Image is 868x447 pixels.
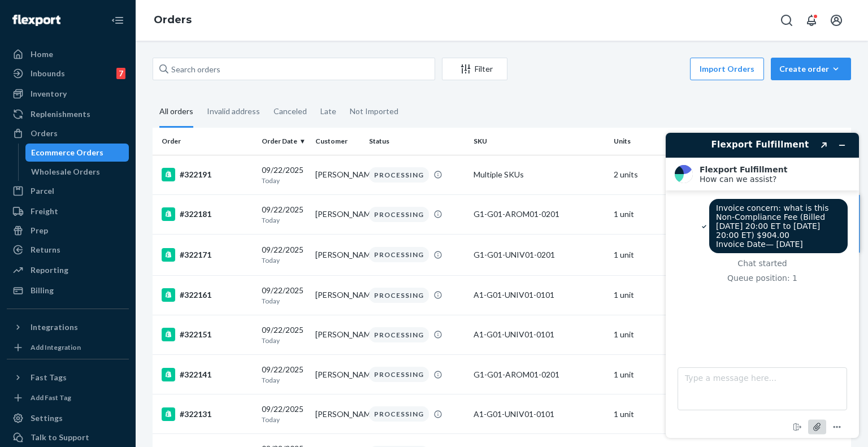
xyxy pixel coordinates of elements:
div: Customer [315,136,360,146]
a: Freight [7,202,129,220]
div: 7 [116,68,125,79]
div: Add Fast Tag [31,393,71,402]
div: Integrations [31,322,78,333]
div: 09/22/2025 [262,285,306,306]
th: Order [153,128,257,155]
div: Inbounds [31,68,65,79]
a: Inbounds7 [7,64,129,83]
div: A1-G01-UNIV01-0101 [474,329,604,340]
div: #322131 [162,407,253,421]
a: Billing [7,281,129,300]
a: Wholesale Orders [25,163,129,181]
td: [PERSON_NAME] [311,394,364,434]
div: Returns [31,244,60,255]
div: A1-G01-UNIV01-0101 [474,289,604,301]
div: G1-G01-AROM01-0201 [474,369,604,380]
div: #322191 [162,168,253,181]
div: Reporting [31,264,68,276]
p: Today [262,255,306,265]
a: Settings [7,409,129,427]
button: Open account menu [825,9,848,32]
button: Integrations [7,318,129,336]
td: [PERSON_NAME] [311,315,364,354]
a: Orders [7,124,129,142]
div: #322151 [162,328,253,341]
div: #322161 [162,288,253,302]
img: Flexport logo [12,15,60,26]
td: 1 unit [609,275,663,315]
td: 1 unit [609,194,663,234]
div: 09/22/2025 [262,403,306,424]
div: G1-G01-UNIV01-0201 [474,249,604,261]
div: Orders [31,128,58,139]
th: Status [364,128,469,155]
div: Canceled [274,97,307,126]
div: 09/22/2025 [262,244,306,265]
input: Search orders [153,58,435,80]
td: 1 unit [609,234,663,275]
div: 09/22/2025 [262,364,306,385]
div: 09/22/2025 [262,204,306,225]
a: Add Integration [7,341,129,354]
div: Late [320,97,336,126]
iframe: Find more information here [657,124,868,447]
a: Prep [7,222,129,240]
button: Open notifications [800,9,823,32]
div: G1-G01-AROM01-0201 [474,209,604,220]
a: Replenishments [7,105,129,123]
button: Talk to Support [7,428,129,446]
p: Today [262,336,306,345]
div: Talk to Support [31,432,89,443]
div: 09/22/2025 [262,164,306,185]
td: 1 unit [609,315,663,354]
div: All orders [159,97,193,128]
a: Home [7,45,129,63]
button: Create order [771,58,851,80]
button: Import Orders [690,58,764,80]
div: Add Integration [31,342,81,352]
div: Create order [779,63,843,75]
div: #322181 [162,207,253,221]
p: Today [262,375,306,385]
button: Filter [442,58,507,80]
div: Replenishments [31,109,90,120]
div: #322141 [162,368,253,381]
th: Units [609,128,663,155]
a: Returns [7,241,129,259]
div: Filter [442,63,507,75]
td: 1 unit [609,355,663,394]
button: Fast Tags [7,368,129,387]
div: Home [31,49,53,60]
div: PROCESSING [369,247,429,262]
td: [PERSON_NAME] [311,234,364,275]
th: Order Date [257,128,311,155]
div: Settings [31,413,63,424]
div: A1-G01-UNIV01-0101 [474,409,604,420]
p: Today [262,415,306,424]
div: 09/22/2025 [262,324,306,345]
div: Wholesale Orders [31,166,100,177]
div: Inventory [31,88,67,99]
p: Today [262,176,306,185]
div: PROCESSING [369,367,429,382]
p: Today [262,215,306,225]
div: Fast Tags [31,372,67,383]
td: Multiple SKUs [469,155,609,194]
button: Open Search Box [775,9,798,32]
td: 1 unit [609,394,663,434]
div: Not Imported [350,97,398,126]
div: Billing [31,285,54,296]
td: [PERSON_NAME] [311,194,364,234]
th: SKU [469,128,609,155]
